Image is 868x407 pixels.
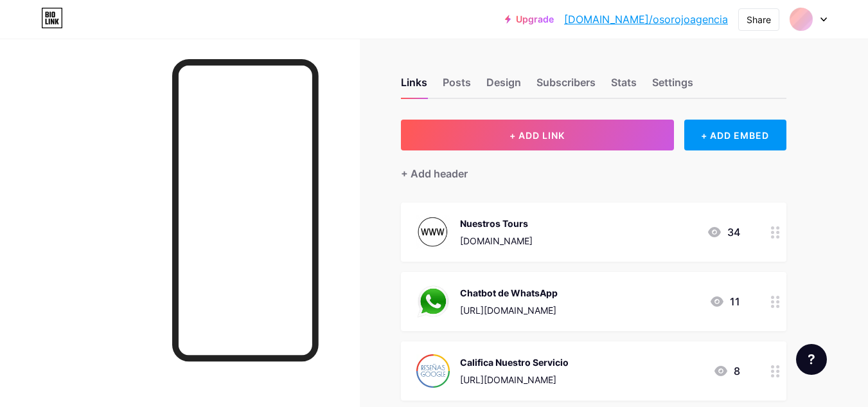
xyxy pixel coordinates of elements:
[401,75,427,98] div: Links
[747,13,771,26] div: Share
[401,120,674,150] button: + ADD LINK
[416,354,450,388] img: Califica Nuestro Servicio
[460,217,533,230] div: Nuestros Tours
[505,14,554,24] a: Upgrade
[611,75,637,98] div: Stats
[460,286,558,300] div: Chatbot de WhatsApp
[707,224,740,240] div: 34
[460,373,569,386] div: [URL][DOMAIN_NAME]
[460,234,533,248] div: [DOMAIN_NAME]
[443,75,471,98] div: Posts
[564,12,728,27] a: [DOMAIN_NAME]/osorojoagencia
[684,120,786,150] div: + ADD EMBED
[652,75,693,98] div: Settings
[416,285,450,318] img: Chatbot de WhatsApp
[713,363,740,379] div: 8
[460,356,569,369] div: Califica Nuestro Servicio
[416,215,450,249] img: Nuestros Tours
[460,303,558,317] div: [URL][DOMAIN_NAME]
[709,294,740,309] div: 11
[536,75,596,98] div: Subscribers
[401,166,468,181] div: + Add header
[486,75,521,98] div: Design
[509,130,565,141] span: + ADD LINK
